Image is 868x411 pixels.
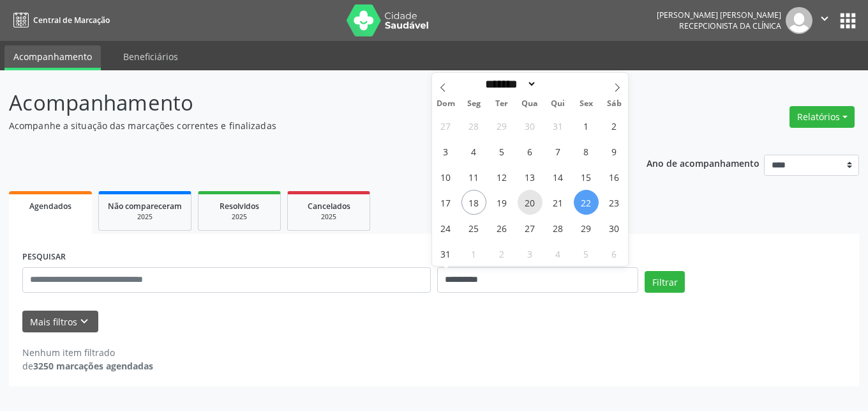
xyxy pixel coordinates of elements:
[518,113,542,138] span: Julho 30, 2025
[602,215,627,240] span: Agosto 30, 2025
[461,139,486,164] span: Agosto 4, 2025
[481,77,537,91] select: Month
[490,190,514,215] span: Agosto 19, 2025
[22,247,66,267] label: PESQUISAR
[602,113,627,138] span: Agosto 2, 2025
[490,241,514,266] span: Setembro 2, 2025
[488,100,516,108] span: Ter
[546,113,571,138] span: Julho 31, 2025
[645,271,685,293] button: Filtrar
[544,100,572,108] span: Qui
[574,241,599,266] span: Setembro 5, 2025
[546,215,571,240] span: Agosto 28, 2025
[33,360,153,372] strong: 3250 marcações agendadas
[679,20,781,31] span: Recepcionista da clínica
[490,164,514,189] span: Agosto 12, 2025
[600,100,628,108] span: Sáb
[537,77,579,91] input: Year
[602,164,627,189] span: Agosto 16, 2025
[602,139,627,164] span: Agosto 9, 2025
[461,215,486,240] span: Agosto 25, 2025
[546,241,571,266] span: Setembro 4, 2025
[433,190,458,215] span: Agosto 17, 2025
[77,314,91,329] i: keyboard_arrow_down
[546,139,571,164] span: Agosto 7, 2025
[9,119,604,132] p: Acompanhe a situação das marcações correntes e finalizadas
[207,212,271,222] div: 2025
[433,139,458,164] span: Agosto 3, 2025
[433,241,458,266] span: Agosto 31, 2025
[433,113,458,138] span: Julho 27, 2025
[433,164,458,189] span: Agosto 10, 2025
[602,190,627,215] span: Agosto 23, 2025
[22,311,98,333] button: Mais filtroskeyboard_arrow_down
[433,215,458,240] span: Agosto 24, 2025
[114,45,187,68] a: Beneficiários
[647,155,759,171] p: Ano de acompanhamento
[308,201,350,212] span: Cancelados
[518,215,542,240] span: Agosto 27, 2025
[602,241,627,266] span: Setembro 6, 2025
[29,201,71,212] span: Agendados
[518,164,542,189] span: Agosto 13, 2025
[490,113,514,138] span: Julho 29, 2025
[220,201,259,212] span: Resolvidos
[574,190,599,215] span: Agosto 22, 2025
[108,201,182,212] span: Não compareceram
[460,100,488,108] span: Seg
[461,190,486,215] span: Agosto 18, 2025
[546,164,571,189] span: Agosto 14, 2025
[22,359,153,373] div: de
[574,215,599,240] span: Agosto 29, 2025
[812,7,837,34] button: 
[518,139,542,164] span: Agosto 6, 2025
[9,10,110,31] a: Central de Marcação
[22,346,153,359] div: Nenhum item filtrado
[574,139,599,164] span: Agosto 8, 2025
[818,12,832,26] i: 
[33,15,110,26] span: Central de Marcação
[518,241,542,266] span: Setembro 3, 2025
[516,100,544,108] span: Qua
[432,100,460,108] span: Dom
[461,164,486,189] span: Agosto 11, 2025
[518,190,542,215] span: Agosto 20, 2025
[572,100,600,108] span: Sex
[546,190,571,215] span: Agosto 21, 2025
[574,164,599,189] span: Agosto 15, 2025
[490,215,514,240] span: Agosto 26, 2025
[461,113,486,138] span: Julho 28, 2025
[461,241,486,266] span: Setembro 1, 2025
[789,106,855,128] button: Relatórios
[837,10,859,32] button: apps
[574,113,599,138] span: Agosto 1, 2025
[490,139,514,164] span: Agosto 5, 2025
[9,87,604,119] p: Acompanhamento
[108,212,182,222] div: 2025
[297,212,361,222] div: 2025
[657,10,781,20] div: [PERSON_NAME] [PERSON_NAME]
[4,45,101,70] a: Acompanhamento
[786,7,812,34] img: img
